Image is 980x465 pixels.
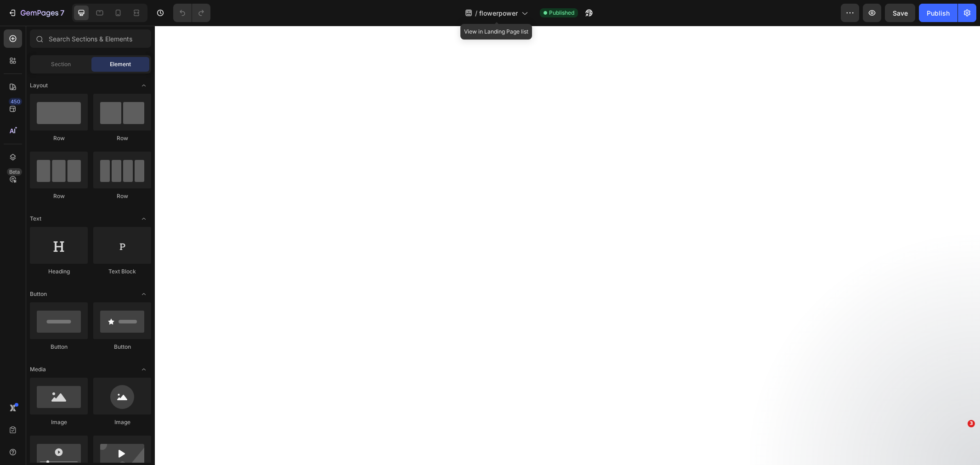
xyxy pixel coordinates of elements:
[949,434,971,456] iframe: Intercom live chat
[30,290,47,298] span: Button
[136,211,151,226] span: Toggle open
[885,4,915,22] button: Save
[136,78,151,93] span: Toggle open
[155,26,980,465] iframe: Design area
[30,343,88,351] div: Button
[4,4,68,22] button: 7
[30,81,48,90] span: Layout
[927,8,950,18] div: Publish
[136,362,151,377] span: Toggle open
[93,267,151,276] div: Text Block
[30,215,41,223] span: Text
[549,9,574,17] span: Published
[110,60,131,68] span: Element
[475,8,477,18] span: /
[30,134,88,142] div: Row
[93,343,151,351] div: Button
[968,420,975,427] span: 3
[60,7,64,18] p: 7
[173,4,210,22] div: Undo/Redo
[919,4,957,22] button: Publish
[136,287,151,301] span: Toggle open
[93,134,151,142] div: Row
[30,418,88,426] div: Image
[30,365,46,374] span: Media
[93,192,151,200] div: Row
[30,192,88,200] div: Row
[30,267,88,276] div: Heading
[479,8,518,18] span: flowerpower
[93,418,151,426] div: Image
[7,168,22,176] div: Beta
[893,9,908,17] span: Save
[9,98,22,105] div: 450
[30,29,151,48] input: Search Sections & Elements
[51,60,71,68] span: Section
